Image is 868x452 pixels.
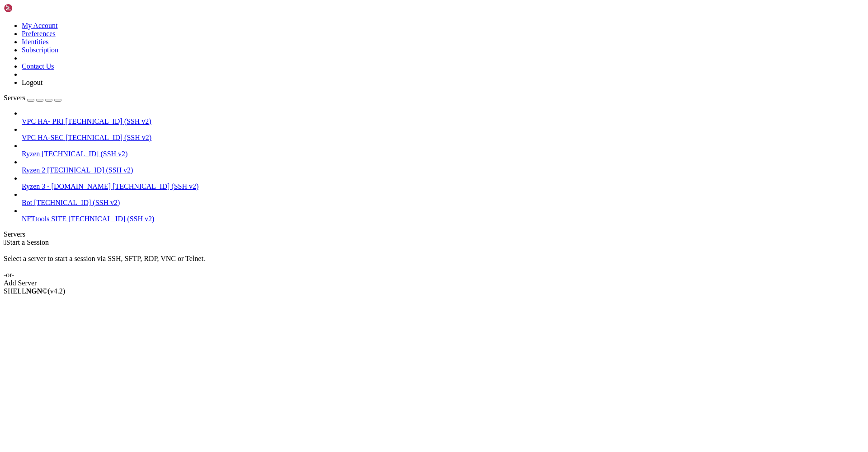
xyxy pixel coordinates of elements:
img: Shellngn [4,4,56,13]
span: [TECHNICAL_ID] (SSH v2) [42,150,127,158]
a: VPC HA- PRI [TECHNICAL_ID] (SSH v2) [22,117,864,126]
div: Add Server [4,279,864,287]
a: Servers [4,94,61,102]
div: Servers [4,230,864,238]
li: NFTtools SITE [TECHNICAL_ID] (SSH v2) [22,207,864,223]
a: My Account [22,22,58,29]
li: VPC HA-SEC [TECHNICAL_ID] (SSH v2) [22,126,864,142]
span: [TECHNICAL_ID] (SSH v2) [34,199,120,206]
span: SHELL © [4,287,65,295]
a: NFTtools SITE [TECHNICAL_ID] (SSH v2) [22,215,864,223]
li: Ryzen 3 - [DOMAIN_NAME] [TECHNICAL_ID] (SSH v2) [22,174,864,191]
span: [TECHNICAL_ID] (SSH v2) [47,166,133,174]
a: Ryzen 3 - [DOMAIN_NAME] [TECHNICAL_ID] (SSH v2) [22,182,864,191]
span: [TECHNICAL_ID] (SSH v2) [66,134,151,141]
span: 4.2.0 [48,287,66,295]
a: Bot [TECHNICAL_ID] (SSH v2) [22,199,864,207]
a: VPC HA-SEC [TECHNICAL_ID] (SSH v2) [22,134,864,142]
span: [TECHNICAL_ID] (SSH v2) [113,182,198,190]
span: Servers [4,94,25,102]
span: Ryzen 3 - [DOMAIN_NAME] [22,182,111,190]
span: [TECHNICAL_ID] (SSH v2) [65,117,151,125]
span: Bot [22,199,32,206]
span: Ryzen [22,150,40,158]
li: VPC HA- PRI [TECHNICAL_ID] (SSH v2) [22,109,864,126]
span: VPC HA- PRI [22,117,63,125]
a: Ryzen 2 [TECHNICAL_ID] (SSH v2) [22,166,864,174]
a: Subscription [22,46,58,54]
span: VPC HA-SEC [22,134,64,141]
span: NFTtools SITE [22,215,66,223]
span: Start a Session [6,238,49,246]
span:  [4,238,6,246]
b: NGN [26,287,42,295]
div: Select a server to start a session via SSH, SFTP, RDP, VNC or Telnet. -or- [4,247,864,279]
a: Identities [22,38,49,46]
a: Contact Us [22,62,54,70]
li: Ryzen 2 [TECHNICAL_ID] (SSH v2) [22,158,864,174]
span: Ryzen 2 [22,166,45,174]
a: Logout [22,79,42,86]
li: Bot [TECHNICAL_ID] (SSH v2) [22,191,864,207]
span: [TECHNICAL_ID] (SSH v2) [68,215,154,223]
a: Ryzen [TECHNICAL_ID] (SSH v2) [22,150,864,158]
li: Ryzen [TECHNICAL_ID] (SSH v2) [22,142,864,158]
a: Preferences [22,30,56,37]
